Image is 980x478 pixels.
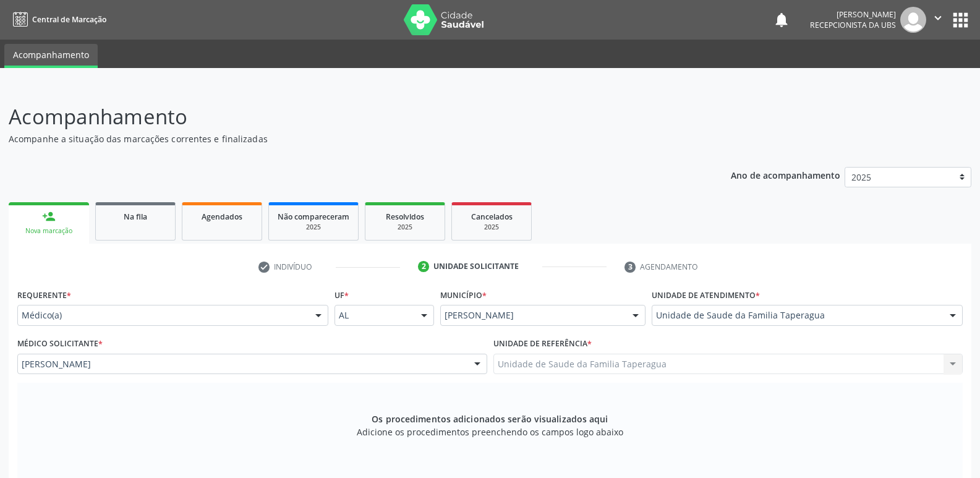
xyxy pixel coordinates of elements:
span: Agendados [202,211,242,222]
div: 2025 [374,223,436,232]
div: person_add [42,210,56,223]
button: apps [950,9,971,31]
div: [PERSON_NAME] [810,9,896,20]
span: [PERSON_NAME] [22,358,462,370]
label: Unidade de atendimento [652,286,760,305]
a: Central de Marcação [9,9,106,30]
button:  [926,7,950,33]
p: Acompanhamento [9,101,683,132]
label: Médico Solicitante [17,335,103,354]
label: Requerente [17,286,71,305]
label: Município [440,286,487,305]
div: Unidade solicitante [433,261,519,272]
span: Cancelados [471,211,513,222]
span: Central de Marcação [32,14,106,25]
label: UF [334,286,349,305]
div: 2025 [278,223,349,232]
span: Resolvidos [386,211,424,222]
p: Acompanhe a situação das marcações correntes e finalizadas [9,132,683,145]
div: 2 [418,261,429,272]
span: Médico(a) [22,309,303,322]
p: Ano de acompanhamento [731,167,840,182]
div: Nova marcação [17,226,80,236]
a: Acompanhamento [4,44,98,68]
button: notifications [773,11,790,28]
span: [PERSON_NAME] [445,309,620,322]
img: img [900,7,926,33]
label: Unidade de referência [493,335,592,354]
span: Recepcionista da UBS [810,20,896,30]
div: 2025 [461,223,522,232]
span: Adicione os procedimentos preenchendo os campos logo abaixo [357,425,623,438]
i:  [931,11,945,25]
span: Não compareceram [278,211,349,222]
span: Os procedimentos adicionados serão visualizados aqui [372,412,608,425]
span: AL [339,309,409,322]
span: Na fila [124,211,147,222]
span: Unidade de Saude da Familia Taperagua [656,309,937,322]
